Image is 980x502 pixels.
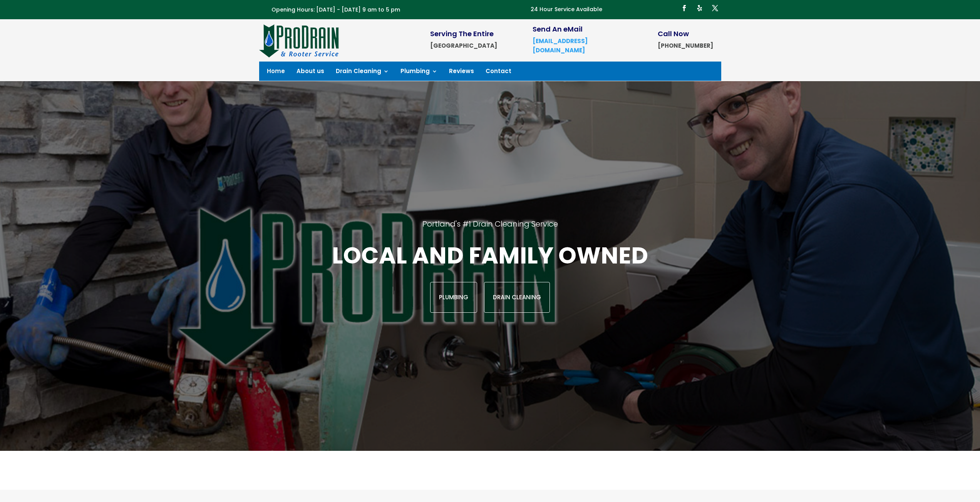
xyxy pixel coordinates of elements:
[486,68,511,77] a: Contact
[709,2,721,14] a: Follow on X
[430,42,497,50] strong: [GEOGRAPHIC_DATA]
[533,37,588,54] a: [EMAIL_ADDRESS][DOMAIN_NAME]
[678,2,690,14] a: Follow on Facebook
[658,29,689,38] span: Call Now
[259,23,340,58] img: site-logo-100h
[267,68,285,77] a: Home
[336,68,389,77] a: Drain Cleaning
[430,29,494,38] span: Serving The Entire
[658,42,713,50] strong: [PHONE_NUMBER]
[531,5,602,14] p: 24 Hour Service Available
[297,68,324,77] a: About us
[271,6,400,13] span: Opening Hours: [DATE] - [DATE] 9 am to 5 pm
[484,282,550,313] a: Drain Cleaning
[400,68,437,77] a: Plumbing
[128,240,852,313] div: Local and family owned
[430,282,477,313] a: Plumbing
[694,2,706,14] a: Follow on Yelp
[533,24,583,34] span: Send An eMail
[128,219,852,240] h2: Portland's #1 Drain Cleaning Service
[449,68,474,77] a: Reviews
